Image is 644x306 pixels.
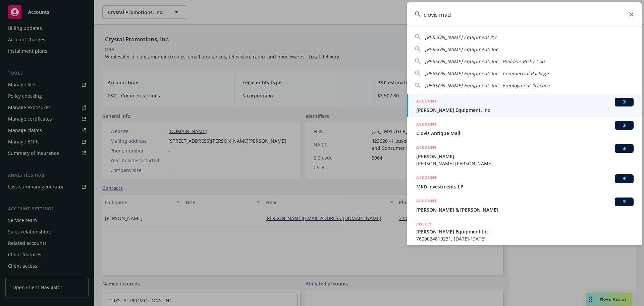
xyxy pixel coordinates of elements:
a: ACCOUNTBI[PERSON_NAME] & [PERSON_NAME] [407,194,642,217]
h5: ACCOUNT [416,98,437,106]
span: BI [618,122,631,128]
span: [PERSON_NAME] [416,153,634,160]
a: ACCOUNTBI[PERSON_NAME][PERSON_NAME] [PERSON_NAME] [407,140,642,171]
span: BI [618,99,631,105]
h5: ACCOUNT [416,144,437,152]
span: [PERSON_NAME] Equipment, Inc [416,106,634,114]
a: ACCOUNTBIClovis Antique Mall [407,117,642,140]
a: ACCOUNTBIMKD Investments LP [407,171,642,194]
span: 7600024819231, [DATE]-[DATE] [416,235,634,242]
h5: ACCOUNT [416,174,437,182]
span: [PERSON_NAME] Equipment Inc [416,228,634,235]
span: Clovis Antique Mall [416,130,634,137]
span: [PERSON_NAME] Equipment, Inc - Builders Risk / Cou [425,58,545,64]
span: [PERSON_NAME] & [PERSON_NAME] [416,206,634,213]
a: POLICY[PERSON_NAME] Equipment Inc7600024819231, [DATE]-[DATE] [407,217,642,246]
input: Search... [407,2,642,27]
span: BI [618,199,631,205]
a: ACCOUNTBI[PERSON_NAME] Equipment, Inc [407,94,642,117]
h5: ACCOUNT [416,121,437,129]
span: [PERSON_NAME] Equipment Inc [425,34,497,40]
span: BI [618,145,631,151]
span: [PERSON_NAME] Equipment, Inc - Commercial Package [425,70,549,77]
h5: POLICY [416,221,432,227]
span: MKD Investments LP [416,183,634,190]
h5: ACCOUNT [416,198,437,206]
span: [PERSON_NAME] Equipment, Inc - Employment Practice [425,82,550,89]
span: [PERSON_NAME] Equipment, Inc [425,46,498,52]
span: [PERSON_NAME] [PERSON_NAME] [416,160,634,167]
span: BI [618,176,631,182]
